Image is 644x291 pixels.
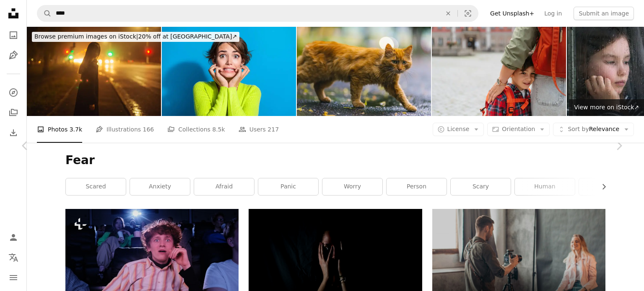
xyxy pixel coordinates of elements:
span: Relevance [568,125,619,134]
a: scared [66,178,126,195]
a: worry [322,178,382,195]
button: Clear [439,5,457,21]
a: anxiety [130,178,190,195]
a: Photos [5,27,22,44]
button: License [433,123,484,136]
a: courage [579,178,639,195]
button: Orientation [487,123,550,136]
span: 217 [267,125,279,134]
span: License [447,126,470,132]
a: Illustrations 166 [96,116,154,143]
span: Orientation [502,126,535,132]
span: 8.5k [212,125,225,134]
a: panic [258,178,318,195]
a: Browse premium images on iStock|20% off at [GEOGRAPHIC_DATA]↗ [27,27,244,47]
a: woman holding her face in dark room [249,271,422,279]
a: Next [594,106,644,186]
span: View more on iStock ↗ [574,104,639,111]
span: 166 [143,125,154,134]
a: Users 217 [239,116,279,143]
h1: Fear [65,153,605,168]
a: Collections 8.5k [167,116,225,143]
a: scary [451,178,511,195]
button: Submit an image [574,7,634,20]
a: Collections [5,104,22,121]
a: a man sitting in a chair talking on a cell phone [65,263,239,270]
a: Get Unsplash+ [485,7,539,20]
a: human [515,178,575,195]
button: Search Unsplash [37,5,52,21]
span: Sort by [568,126,589,132]
button: scroll list to the right [596,178,605,195]
img: Anxiety on a first day of school [432,27,566,116]
a: View more on iStock↗ [569,99,644,116]
img: Photo of horrified worried person hands fingers touch cheeks grin teeth empty space isolated on b... [162,27,296,116]
button: Menu [5,269,22,286]
span: Browse premium images on iStock | [34,33,138,40]
img: Woman on night city street background. [27,27,161,116]
button: Visual search [458,5,478,21]
a: afraid [194,178,254,195]
form: Find visuals sitewide [37,5,478,22]
a: Log in [539,7,567,20]
a: Explore [5,84,22,101]
button: Sort byRelevance [553,123,634,136]
img: Orange cat on city street. [297,27,431,116]
button: Language [5,249,22,266]
a: Log in / Sign up [5,229,22,246]
a: Illustrations [5,47,22,64]
a: person [387,178,447,195]
span: 20% off at [GEOGRAPHIC_DATA] ↗ [34,33,237,40]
